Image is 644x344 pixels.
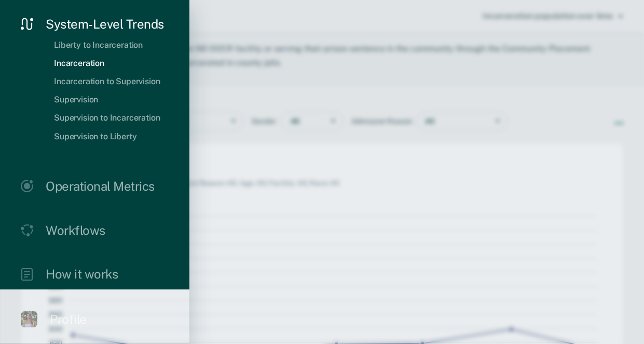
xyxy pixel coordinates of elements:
a: System-Level Trends [21,17,169,32]
div: Operational Metrics [46,179,155,194]
div: Workflows [46,223,105,238]
a: Supervision to Incarceration [46,113,169,123]
a: Profile [21,311,169,327]
div: How it works [46,267,118,282]
a: Supervision to Liberty [46,131,145,141]
a: Incarceration [46,58,113,68]
a: Workflows [21,223,169,238]
a: Incarceration to Supervision [46,76,169,86]
a: Liberty to Incarceration [46,40,151,50]
a: Supervision [46,95,106,104]
a: How it works [21,267,169,282]
div: Profile [50,312,87,327]
div: System-Level Trends [46,17,164,32]
a: Operational Metrics [21,179,169,194]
